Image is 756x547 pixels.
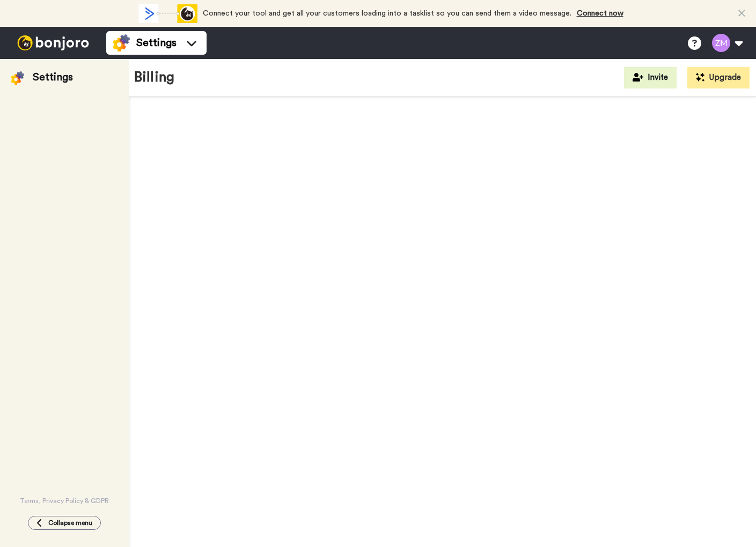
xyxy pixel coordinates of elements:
[28,516,101,530] button: Collapse menu
[136,35,177,50] span: Settings
[624,67,677,88] button: Invite
[11,71,24,85] img: settings-colored.svg
[577,10,623,17] a: Connect now
[33,70,73,85] div: Settings
[687,67,750,88] button: Upgrade
[138,4,197,23] div: animation
[113,34,130,51] img: settings-colored.svg
[48,519,92,527] span: Collapse menu
[134,70,174,85] h1: Billing
[13,35,93,50] img: bj-logo-header-white.svg
[203,10,571,17] span: Connect your tool and get all your customers loading into a tasklist so you can send them a video...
